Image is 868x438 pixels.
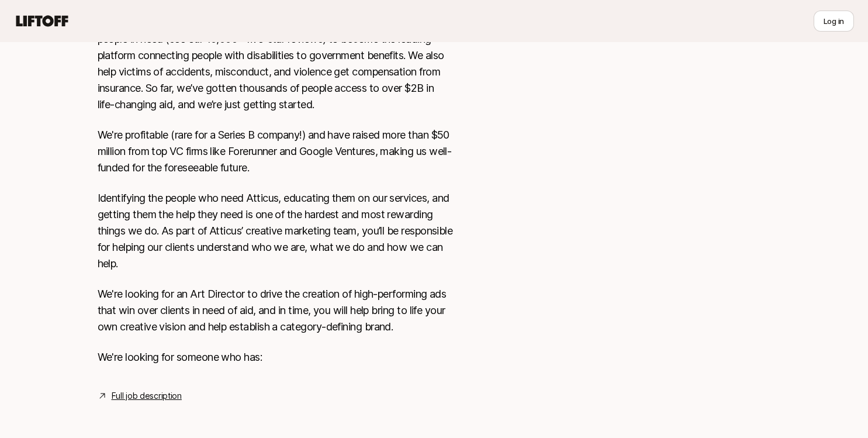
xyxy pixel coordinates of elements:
[98,127,453,176] p: We're profitable (rare for a Series B company!) and have raised more than $50 million from top VC...
[112,389,182,403] a: Full job description
[98,286,453,335] p: We're looking for an Art Director to drive the creation of high-performing ads that win over clie...
[98,349,453,365] p: We're looking for someone who has:
[98,190,453,272] p: Identifying the people who need Atticus, educating them on our services, and getting them the hel...
[814,11,854,32] button: Log in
